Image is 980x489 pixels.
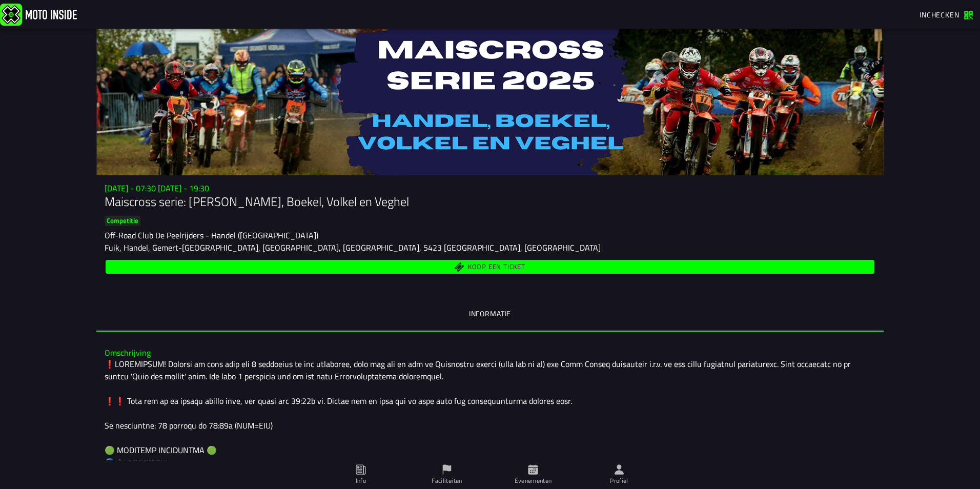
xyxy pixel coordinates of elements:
span: Inchecken [920,9,959,20]
span: Koop een ticket [468,264,525,271]
h3: [DATE] - 07:30 [DATE] - 19:30 [105,184,875,193]
ion-text: Fuik, Handel, Gemert-[GEOGRAPHIC_DATA], [GEOGRAPHIC_DATA], [GEOGRAPHIC_DATA], 5423 [GEOGRAPHIC_DA... [105,241,601,254]
ion-label: Profiel [610,476,628,485]
ion-label: Evenementen [515,476,552,485]
ion-label: Info [356,476,366,485]
ion-label: Faciliteiten [432,476,462,485]
ion-text: Competitie [107,215,138,226]
ion-text: Off-Road Club De Peelrijders - Handel ([GEOGRAPHIC_DATA]) [105,229,318,241]
h3: Omschrijving [105,348,875,358]
a: Inchecken [914,6,978,23]
h1: Maiscross serie: [PERSON_NAME], Boekel, Volkel en Veghel [105,193,875,210]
